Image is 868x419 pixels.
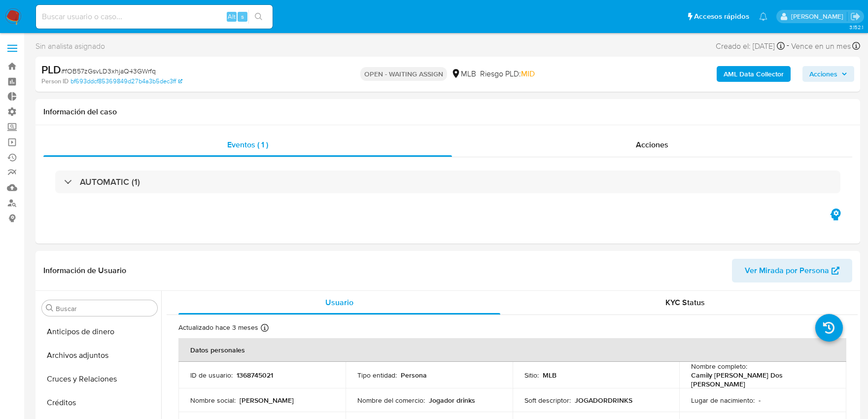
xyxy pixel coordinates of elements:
p: Nombre social : [190,396,236,405]
input: Buscar [56,304,153,313]
span: Alt [228,12,236,21]
span: Usuario [325,297,353,308]
p: Nombre del comercio : [357,396,425,405]
p: - [759,396,761,405]
span: - [787,39,789,53]
button: Créditos [38,391,161,415]
span: Riesgo PLD: [480,69,535,79]
p: Camily [PERSON_NAME] Dos [PERSON_NAME] [691,371,831,388]
button: Archivos adjuntos [38,344,161,367]
b: PLD [41,62,61,77]
span: Acciones [809,66,837,82]
p: Tipo entidad : [357,371,397,380]
button: AML Data Collector [717,66,791,82]
div: Creado el: [DATE] [716,39,785,53]
span: # fOB57zGsvLD3xhjaQ43GWrfq [61,66,156,76]
div: AUTOMATIC (1) [55,171,840,193]
button: Anticipos de dinero [38,320,161,344]
input: Buscar usuario o caso... [36,10,273,23]
b: Person ID [41,77,69,86]
h1: Información de Usuario [43,266,126,276]
p: Actualizado hace 3 meses [178,323,258,332]
h1: Información del caso [43,107,852,117]
span: Acciones [636,139,668,150]
p: OPEN - WAITING ASSIGN [360,67,447,81]
th: Datos personales [178,338,846,362]
button: Acciones [802,66,854,82]
span: Accesos rápidos [694,11,749,22]
button: search-icon [248,10,269,24]
a: Notificaciones [759,12,767,21]
button: Cruces y Relaciones [38,367,161,391]
span: Sin analista asignado [35,41,105,52]
span: s [241,12,244,21]
span: Vence en un mes [791,41,851,52]
h3: AUTOMATIC (1) [80,176,140,187]
p: Sitio : [524,371,539,380]
p: 1368745021 [237,371,273,380]
span: KYC Status [665,297,705,308]
p: Nombre completo : [691,362,747,371]
button: Buscar [46,304,54,312]
p: Lugar de nacimiento : [691,396,755,405]
p: [PERSON_NAME] [240,396,294,405]
p: ID de usuario : [190,371,233,380]
div: MLB [451,69,476,79]
p: Persona [401,371,427,380]
span: MID [521,68,535,79]
p: Jogador drinks [429,396,475,405]
p: JOGADORDRINKS [575,396,632,405]
span: Eventos ( 1 ) [227,139,268,150]
a: Salir [850,11,861,22]
p: MLB [543,371,556,380]
b: AML Data Collector [724,66,784,82]
button: Ver Mirada por Persona [732,259,852,282]
p: Soft descriptor : [524,396,571,405]
p: sandra.chabay@mercadolibre.com [791,12,847,21]
span: Ver Mirada por Persona [745,259,829,282]
a: bf693ddcf85369849d27b4a3b5dec3ff [70,77,182,86]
